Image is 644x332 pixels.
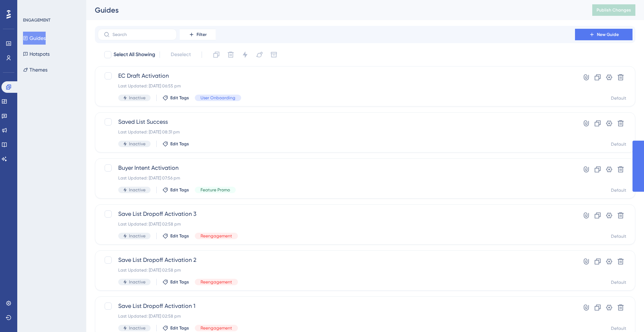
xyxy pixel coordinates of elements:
div: Last Updated: [DATE] 07:56 pm [118,175,555,181]
div: ENGAGEMENT [23,17,50,23]
div: Default [611,95,626,101]
span: Buyer Intent Activation [118,164,555,172]
button: Guides [23,32,46,45]
span: Edit Tags [170,187,189,193]
span: Edit Tags [170,279,189,285]
input: Search [112,32,171,37]
span: Reengagement [201,233,232,239]
button: Edit Tags [162,325,189,331]
div: Last Updated: [DATE] 02:58 pm [118,313,555,319]
div: Last Updated: [DATE] 02:58 pm [118,267,555,273]
span: New Guide [597,32,619,37]
span: Edit Tags [170,95,189,101]
div: Last Updated: [DATE] 02:58 pm [118,221,555,227]
span: Save List Dropoff Activation 3 [118,210,555,218]
span: EC Draft Activation [118,72,555,80]
span: Inactive [129,233,146,239]
span: Filter [197,32,207,37]
span: Inactive [129,279,146,285]
span: Inactive [129,325,146,331]
div: Default [611,187,626,193]
div: Default [611,326,626,331]
span: Publish Changes [597,7,631,13]
button: New Guide [575,29,632,40]
button: Deselect [164,48,197,61]
button: Hotspots [23,47,50,60]
span: Inactive [129,141,146,147]
span: Edit Tags [170,325,189,331]
span: Inactive [129,187,146,193]
span: Edit Tags [170,233,189,239]
div: Guides [95,5,574,15]
button: Filter [180,29,216,40]
button: Edit Tags [162,233,189,239]
button: Edit Tags [162,279,189,285]
span: Feature Promo [201,187,230,193]
button: Edit Tags [162,141,189,147]
iframe: UserGuiding AI Assistant Launcher [614,304,635,325]
span: User Onboarding [201,95,235,101]
span: Save List Dropoff Activation 1 [118,302,555,310]
span: Reengagement [201,325,232,331]
div: Last Updated: [DATE] 08:31 pm [118,129,555,135]
span: Edit Tags [170,141,189,147]
span: Reengagement [201,279,232,285]
div: Last Updated: [DATE] 06:55 pm [118,83,555,89]
div: Default [611,233,626,239]
span: Saved List Success [118,118,555,126]
button: Edit Tags [162,187,189,193]
div: Default [611,279,626,285]
button: Themes [23,63,47,76]
div: Default [611,141,626,147]
button: Edit Tags [162,95,189,101]
button: Publish Changes [592,4,635,16]
span: Inactive [129,95,146,101]
span: Save List Dropoff Activation 2 [118,256,555,264]
span: Select All Showing [114,50,155,59]
span: Deselect [171,50,191,59]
